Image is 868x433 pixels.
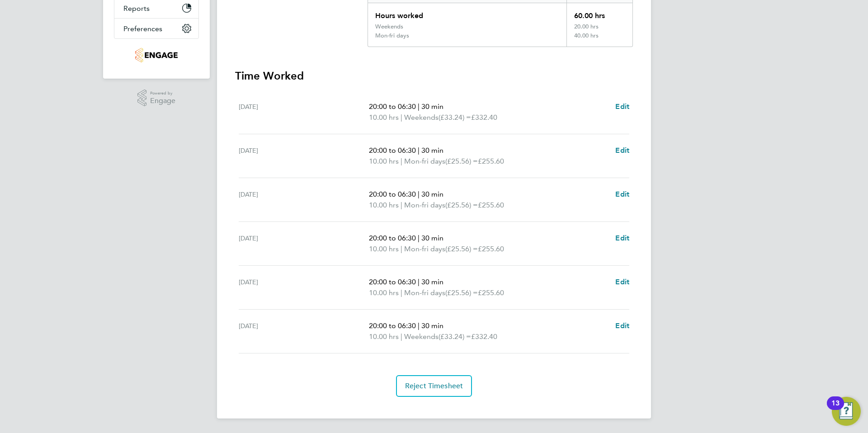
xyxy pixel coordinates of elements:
span: (£25.56) = [445,157,478,165]
span: | [418,146,420,155]
span: £332.40 [471,113,497,122]
span: £255.60 [478,288,504,297]
span: (£25.56) = [445,201,478,209]
span: 10.00 hrs [369,288,399,297]
span: Mon-fri days [404,200,445,211]
div: [DATE] [239,277,369,298]
span: 10.00 hrs [369,157,399,165]
span: | [418,321,420,330]
span: | [418,190,420,198]
span: 30 min [421,146,443,155]
div: [DATE] [239,320,369,342]
span: (£33.24) = [439,332,471,341]
span: Mon-fri days [404,156,445,167]
span: 30 min [421,102,443,111]
span: (£25.56) = [445,245,478,253]
span: | [401,288,402,297]
div: Hours worked [368,3,566,23]
span: 10.00 hrs [369,332,399,341]
span: Preferences [123,24,162,33]
span: £255.60 [478,245,504,253]
span: Weekends [404,331,439,342]
span: £255.60 [478,201,504,209]
span: Edit [615,234,629,242]
button: Preferences [114,19,198,38]
span: 10.00 hrs [369,201,399,209]
span: 30 min [421,234,443,242]
span: 20:00 to 06:30 [369,234,416,242]
div: [DATE] [239,233,369,254]
span: (£33.24) = [439,113,471,122]
span: Reports [123,4,150,13]
span: 30 min [421,278,443,286]
span: | [418,234,420,242]
span: 10.00 hrs [369,113,399,122]
span: | [401,201,402,209]
span: Edit [615,146,629,155]
span: 10.00 hrs [369,245,399,253]
span: Engage [150,97,175,105]
span: | [401,245,402,253]
a: Edit [615,101,629,112]
div: Weekends [375,23,403,30]
span: 20:00 to 06:30 [369,321,416,330]
a: Edit [615,189,629,200]
div: 20.00 hrs [566,23,632,32]
span: 20:00 to 06:30 [369,278,416,286]
span: Mon-fri days [404,287,445,298]
a: Edit [615,233,629,244]
span: £332.40 [471,332,497,341]
span: £255.60 [478,157,504,165]
a: Powered byEngage [137,89,176,107]
div: Mon-fri days [375,32,409,39]
a: Edit [615,320,629,331]
span: | [418,278,420,286]
span: Edit [615,321,629,330]
div: [DATE] [239,101,369,123]
div: 40.00 hrs [566,32,632,47]
span: Mon-fri days [404,244,445,254]
span: | [401,157,402,165]
div: 13 [831,403,840,415]
span: 20:00 to 06:30 [369,102,416,111]
span: Edit [615,278,629,286]
img: tribuildsolutions-logo-retina.png [135,48,177,62]
a: Edit [615,145,629,156]
span: Powered by [150,89,175,97]
a: Edit [615,277,629,287]
button: Open Resource Center, 13 new notifications [832,397,861,426]
div: [DATE] [239,145,369,167]
span: Weekends [404,112,439,123]
span: Reject Timesheet [405,381,463,391]
a: Go to home page [114,48,199,62]
span: 20:00 to 06:30 [369,190,416,198]
span: 30 min [421,321,443,330]
span: 20:00 to 06:30 [369,146,416,155]
span: | [401,332,402,341]
span: | [401,113,402,122]
span: 30 min [421,190,443,198]
span: | [418,102,420,111]
span: (£25.56) = [445,288,478,297]
div: [DATE] [239,189,369,211]
span: Edit [615,190,629,198]
div: 60.00 hrs [566,3,632,23]
h3: Time Worked [235,69,633,83]
span: Edit [615,102,629,111]
button: Reject Timesheet [396,375,472,397]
